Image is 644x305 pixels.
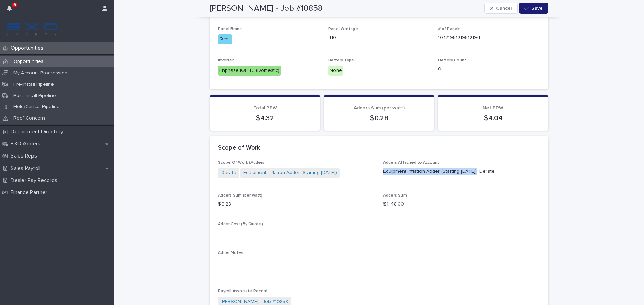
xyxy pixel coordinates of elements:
p: $ 4.04 [446,114,540,122]
p: - [218,229,375,237]
p: Department Directory [8,128,69,135]
div: None [328,66,343,76]
span: Payroll Associate Record [218,289,267,293]
h2: [PERSON_NAME] - Job #10858 [210,3,322,13]
p: 5 [13,2,16,7]
span: Save [531,6,543,11]
span: # of Panels [438,27,461,31]
span: Adders Sum [383,193,407,198]
p: Hold/Cancel Pipeline [8,104,65,110]
img: FKS5r6ZBThi8E5hshIGi [6,22,58,36]
div: 5 [7,4,16,17]
p: EXO Adders [8,141,46,147]
a: Derate [221,169,236,177]
p: Roof Concern [8,115,50,121]
button: Save [519,3,548,14]
p: Finance Partner [8,189,53,196]
p: $ 0.28 [218,201,375,208]
span: Total PPW [253,106,277,111]
p: $ 4.32 [218,114,312,122]
h2: Scope of Work [218,144,260,152]
p: Dealer Pay Records [8,177,63,184]
span: Adders Sum (per watt) [218,193,262,198]
a: Equipment Inflation Adder (Starting [DATE]) [243,169,337,177]
p: Opportunities [8,45,49,51]
p: Pre-Install Pipeline [8,82,59,87]
span: Adders Sum (per watt) [354,106,405,111]
span: Panel Wattage [328,27,358,31]
p: Equipment Inflation Adder (Starting [DATE]), Derate [383,168,540,175]
span: Cancel [496,6,512,11]
span: Panel Brand [218,27,242,31]
p: Opportunities [8,59,49,65]
p: 10.121951219512194 [438,34,540,41]
div: Enphase IQ8HC (Domestic) [218,66,281,76]
span: Adder Notes [218,251,243,255]
span: Scope Of Work (Adders) [218,161,266,165]
p: Post-Install Pipeline [8,93,61,99]
p: - [218,263,219,270]
span: Inverter [218,58,234,63]
span: Battery Count [438,58,466,63]
span: Adders Attached to Account [383,161,439,165]
span: Net PPW [483,106,503,111]
div: Qcell [218,34,232,44]
span: Adder Cost (By Quote) [218,222,263,226]
p: My Account Progression [8,70,73,76]
p: 410 [328,34,430,41]
p: $ 0.28 [332,114,426,122]
span: Battery Type [328,58,354,63]
button: Cancel [484,3,518,14]
p: Sales Payroll [8,165,46,172]
p: 0 [438,66,540,73]
p: Sales Reps [8,153,42,159]
p: $ 1,148.00 [383,201,540,208]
